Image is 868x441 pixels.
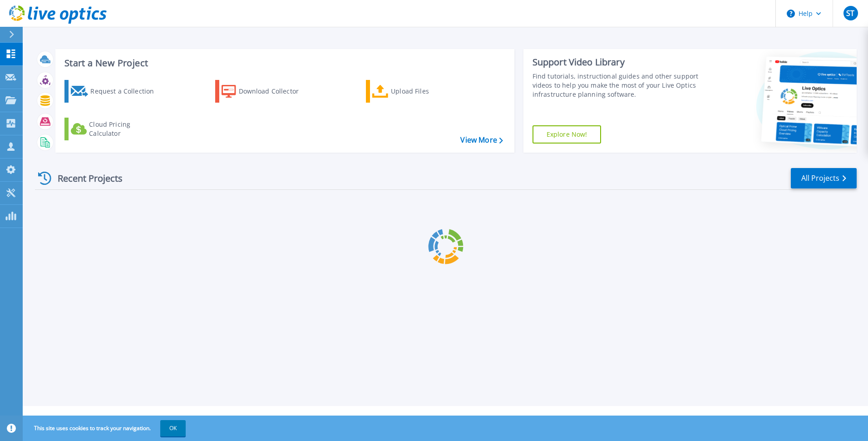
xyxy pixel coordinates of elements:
[366,80,467,103] a: Upload Files
[64,80,166,103] a: Request a Collection
[533,72,702,99] div: Find tutorials, instructional guides and other support videos to help you make the most of your L...
[35,167,135,189] div: Recent Projects
[846,10,854,17] span: ST
[533,125,602,144] a: Explore Now!
[89,120,162,138] div: Cloud Pricing Calculator
[239,82,311,100] div: Download Collector
[64,58,503,68] h3: Start a New Project
[791,168,857,188] a: All Projects
[391,82,464,100] div: Upload Files
[215,80,316,103] a: Download Collector
[90,82,163,100] div: Request a Collection
[533,56,702,68] div: Support Video Library
[64,118,166,140] a: Cloud Pricing Calculator
[25,420,186,436] span: This site uses cookies to track your navigation.
[460,136,503,144] a: View More
[160,420,186,436] button: OK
